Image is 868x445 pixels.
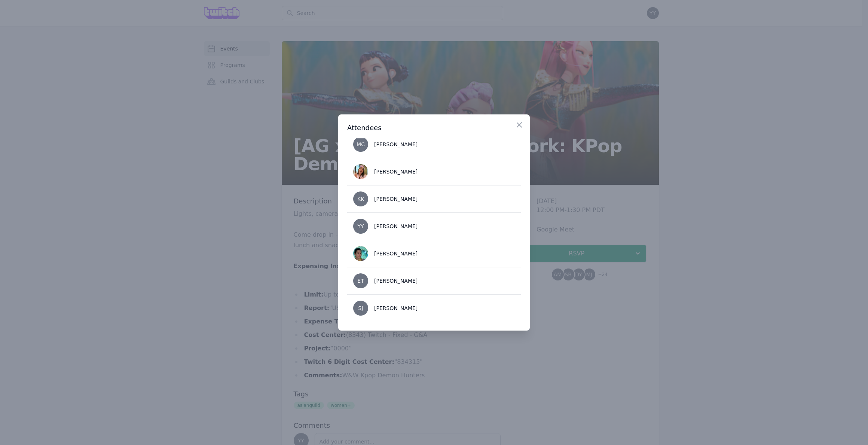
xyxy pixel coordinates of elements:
[374,250,418,257] div: [PERSON_NAME]
[357,224,364,229] span: YY
[374,222,418,230] div: [PERSON_NAME]
[357,142,365,147] span: MC
[374,277,418,285] div: [PERSON_NAME]
[374,304,418,312] div: [PERSON_NAME]
[358,306,363,311] span: SJ
[357,196,364,202] span: KK
[374,168,418,175] div: [PERSON_NAME]
[347,123,521,132] h3: Attendees
[374,141,418,148] div: [PERSON_NAME]
[357,278,364,283] span: ET
[374,195,418,203] div: [PERSON_NAME]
